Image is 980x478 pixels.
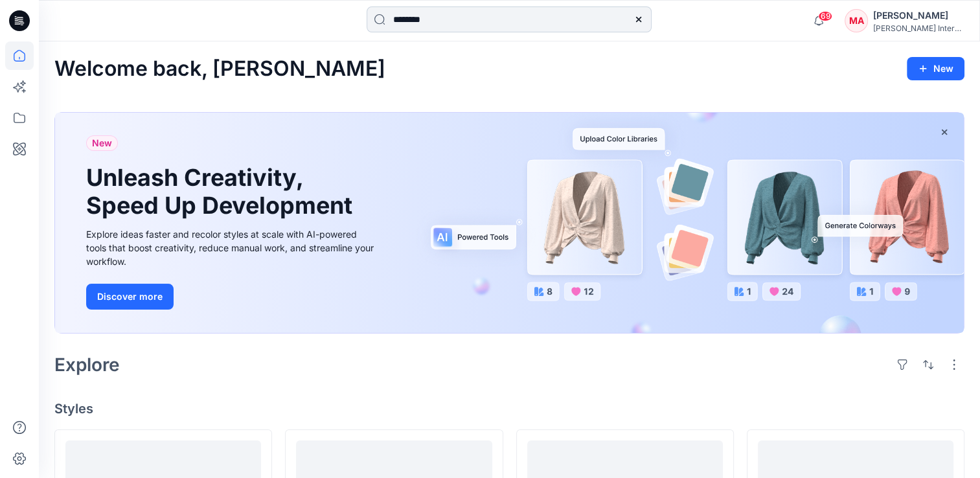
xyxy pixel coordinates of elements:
h2: Explore [54,354,120,375]
div: [PERSON_NAME] International [873,23,964,33]
div: Explore ideas faster and recolor styles at scale with AI-powered tools that boost creativity, red... [86,227,378,268]
div: [PERSON_NAME] [873,8,964,23]
span: 69 [818,11,832,21]
a: Discover more [86,284,378,310]
h1: Unleash Creativity, Speed Up Development [86,164,358,220]
div: MA [845,9,868,32]
button: New [907,57,964,80]
span: New [92,135,112,151]
h4: Styles [54,401,964,416]
h2: Welcome back, [PERSON_NAME] [54,57,385,81]
button: Discover more [86,284,174,310]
